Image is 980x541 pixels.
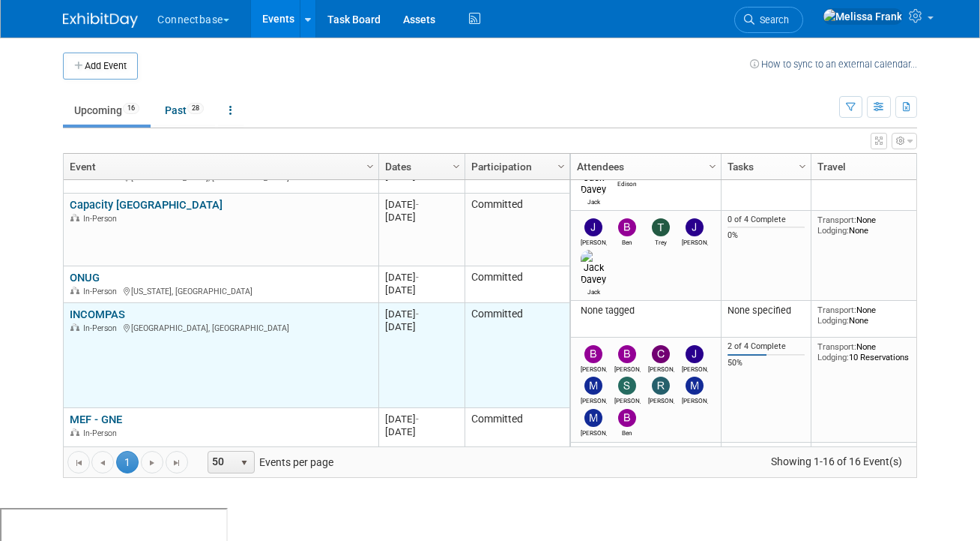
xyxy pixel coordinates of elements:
[385,211,458,224] div: [DATE]
[728,305,805,317] div: None specified
[581,363,607,373] div: Brian Maggiacomo
[581,286,607,296] div: Jack Davey
[584,377,602,395] img: Mary Ann Rose
[63,13,138,28] img: ExhibitDay
[817,225,849,236] span: Lodging:
[614,363,641,373] div: Brian Duffner
[795,154,811,176] a: Column Settings
[614,427,641,437] div: Ben Edmond
[385,154,455,179] a: Dates
[70,271,100,284] a: ONUG
[728,154,801,179] a: Tasks
[652,377,670,395] img: Roger Castillo
[614,178,641,188] div: Edison Smith-Stubbs
[577,154,711,179] a: Attendees
[146,457,158,469] span: Go to the next page
[584,218,602,236] img: John Giblin
[823,8,903,25] img: Melissa Frank
[63,53,138,80] button: Add Event
[817,305,856,315] span: Transport:
[817,315,849,326] span: Lodging:
[817,215,856,225] span: Transport:
[554,154,570,176] a: Column Settings
[189,451,348,473] span: Events per page
[416,308,419,320] span: -
[385,198,458,211] div: [DATE]
[465,266,569,303] td: Committed
[416,199,419,210] span: -
[116,451,139,473] span: 1
[682,395,708,404] div: Matt Clark
[83,323,121,333] span: In-Person
[385,425,458,438] div: [DATE]
[70,321,372,334] div: [GEOGRAPHIC_DATA], [GEOGRAPHIC_DATA]
[154,96,215,125] a: Past28
[83,214,121,224] span: In-Person
[728,341,805,352] div: 2 of 4 Complete
[63,96,151,125] a: Upcoming16
[581,395,607,404] div: Mary Ann Rose
[581,196,607,206] div: Jack Davey
[754,14,789,26] span: Search
[728,358,805,368] div: 50%
[577,305,716,317] div: None tagged
[70,198,223,212] a: Capacity [GEOGRAPHIC_DATA]
[465,408,569,449] td: Committed
[686,218,704,236] img: James Grant
[465,303,569,408] td: Committed
[707,161,719,173] span: Column Settings
[73,457,85,469] span: Go to the first page
[796,161,808,173] span: Column Settings
[686,345,704,363] img: John Reumann
[416,272,419,283] span: -
[652,218,670,236] img: Trey Willis
[83,287,121,296] span: In-Person
[465,194,569,266] td: Committed
[648,395,674,404] div: Roger Castillo
[449,154,465,176] a: Column Settings
[705,154,722,176] a: Column Settings
[618,377,636,395] img: Steve Leavitt
[385,308,458,320] div: [DATE]
[817,341,856,352] span: Transport:
[416,413,419,425] span: -
[91,451,114,473] a: Go to the previous page
[83,428,121,438] span: In-Person
[648,236,674,246] div: Trey Willis
[734,7,803,33] a: Search
[67,451,90,473] a: Go to the first page
[581,236,607,246] div: John Giblin
[385,271,458,284] div: [DATE]
[238,457,250,469] span: select
[648,363,674,373] div: Colleen Gallagher
[584,345,602,363] img: Brian Maggiacomo
[70,413,122,426] a: MEF - GNE
[915,154,931,176] a: Column Settings
[450,161,462,173] span: Column Settings
[385,320,458,333] div: [DATE]
[817,341,925,363] div: None 10 Reservations
[682,236,708,246] div: James Grant
[364,161,376,173] span: Column Settings
[682,363,708,373] div: John Reumann
[141,451,163,473] a: Go to the next page
[70,214,79,221] img: In-Person Event
[817,154,921,179] a: Travel
[70,284,372,297] div: [US_STATE], [GEOGRAPHIC_DATA]
[581,427,607,437] div: Maria Sterck
[614,236,641,246] div: Ben Edmond
[686,377,704,395] img: Matt Clark
[97,457,109,469] span: Go to the previous page
[171,457,183,469] span: Go to the last page
[471,154,560,179] a: Participation
[70,308,125,321] a: INCOMPAS
[70,323,79,331] img: In-Person Event
[166,451,188,473] a: Go to the last page
[581,250,607,286] img: Jack Davey
[363,154,379,176] a: Column Settings
[750,59,917,70] a: How to sync to an external calendar...
[618,218,636,236] img: Ben Edmond
[385,284,458,296] div: [DATE]
[817,352,849,362] span: Lodging:
[584,409,602,427] img: Maria Sterck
